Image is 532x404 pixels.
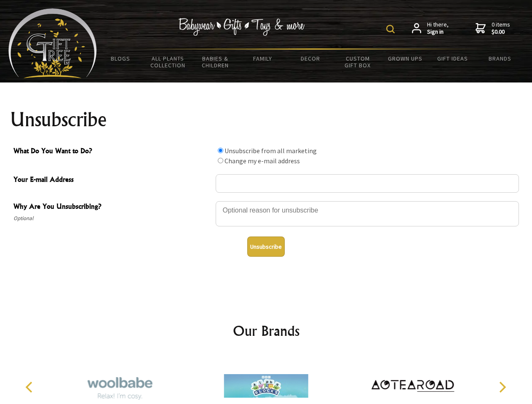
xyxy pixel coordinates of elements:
[492,21,510,36] span: 0 items
[239,50,287,67] a: Family
[429,50,476,67] a: Gift Ideas
[17,321,516,341] h2: Our Brands
[218,158,223,163] input: What Do You Want to Do?
[492,28,510,36] strong: $0.00
[476,50,524,67] a: Brands
[179,18,305,36] img: Babywear - Gifts - Toys & more
[216,174,519,193] input: Your E-mail Address
[192,50,239,74] a: Babies & Children
[225,157,300,165] label: Change my e-mail address
[97,50,144,67] a: BLOGS
[427,28,449,36] strong: Sign in
[13,146,211,158] span: What Do You Want to Do?
[225,146,317,155] label: Unsubscribe from all marketing
[334,50,382,74] a: Custom Gift Box
[412,21,449,36] a: Hi there,Sign in
[21,378,40,396] button: Previous
[286,50,334,67] a: Decor
[427,21,449,36] span: Hi there,
[381,50,429,67] a: Grown Ups
[8,8,97,78] img: Babyware - Gifts - Toys and more...
[493,378,511,396] button: Next
[216,201,519,226] textarea: Why Are You Unsubscribing?
[144,50,192,74] a: All Plants Collection
[247,237,285,257] button: Unsubscribe
[476,21,510,36] a: 0 items$0.00
[13,201,211,213] span: Why Are You Unsubscribing?
[218,148,223,153] input: What Do You Want to Do?
[10,109,522,130] h1: Unsubscribe
[13,213,211,223] span: Optional
[386,25,395,33] img: product search
[13,174,211,186] span: Your E-mail Address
